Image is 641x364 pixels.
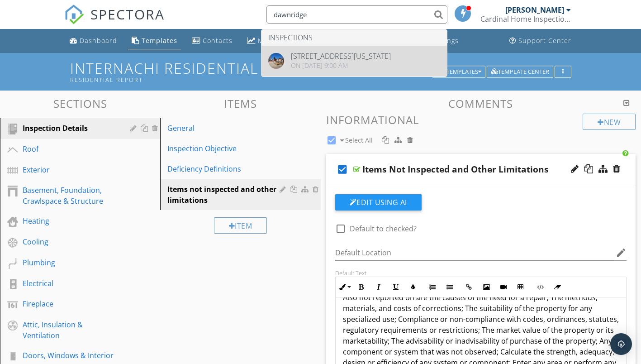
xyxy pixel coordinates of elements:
div: Support Center [518,36,571,45]
div: [STREET_ADDRESS][US_STATE] [291,53,391,60]
h3: Informational [326,114,636,126]
div: Contacts [203,36,233,45]
div: Attic, Insulation & Ventilation [23,319,117,341]
a: Support Center [506,33,575,49]
div: Open Intercom Messenger [610,333,632,355]
button: Code View [532,278,549,296]
div: [PERSON_NAME] [505,5,564,14]
div: Dashboard [80,36,117,45]
div: General [167,123,282,134]
h3: Items [160,97,320,110]
button: Template Center [487,66,553,78]
a: [STREET_ADDRESS][US_STATE] On [DATE] 9:00 am [261,46,447,76]
li: Inspections [261,29,447,46]
div: Residential Report [70,76,436,83]
span: SPECTORA [90,5,165,24]
a: Metrics [243,33,286,49]
a: Dashboard [66,33,121,49]
a: SPECTORA [64,12,165,31]
div: Templates [142,36,177,45]
label: Default to checked? [350,224,417,233]
div: Inspection Objective [167,143,282,154]
div: Plumbing [23,257,117,268]
img: The Best Home Inspection Software - Spectora [64,5,84,24]
button: Edit Using AI [335,194,422,211]
a: Template Center [487,67,553,75]
div: Deficiency Definitions [167,163,282,174]
i: check_box [335,158,350,180]
div: Fireplace [23,298,117,309]
div: Cooling [23,236,117,247]
div: Default Text [335,269,627,277]
img: 8223105%2Fcover_photos%2FGnaS8kQvQjpiIUxjMy18%2Foriginal.8223105-1740854623545 [268,53,284,69]
h1: InterNACHI Residential Template [70,60,571,83]
div: Basement, Foundation, Crawlspace & Structure [23,185,117,206]
button: Ordered List [424,278,441,296]
button: My Templates [432,66,485,78]
input: Default Location [335,245,614,260]
div: Item [214,217,267,234]
button: Colors [404,278,422,296]
div: Items Not Inspected and Other Limitations [362,164,549,175]
button: Unordered List [441,278,458,296]
div: Items not inspected and other limitations [167,184,282,206]
input: Search everything... [266,5,447,24]
div: On [DATE] 9:00 am [291,62,391,69]
button: Insert Video [495,278,512,296]
div: Exterior [23,164,117,175]
div: Inspection Details [23,123,117,134]
div: Cardinal Home Inspections, LLC [480,14,571,24]
div: Heating [23,216,117,226]
i: edit [616,247,627,258]
div: My Templates [437,69,481,75]
div: Electrical [23,278,117,289]
a: Templates [128,33,181,49]
div: Doors, Windows & Interior [23,350,117,361]
button: Insert Image (Ctrl+P) [478,278,495,296]
button: Insert Table [512,278,529,296]
a: Contacts [188,33,236,49]
div: Template Center [491,69,549,75]
button: Clear Formatting [549,278,566,296]
h3: Comments [326,97,636,110]
div: New [583,114,636,130]
div: Metrics [258,36,283,45]
button: Underline (Ctrl+U) [387,278,404,296]
span: Select All [345,136,373,144]
div: Roof [23,144,117,154]
button: Insert Link (Ctrl+K) [461,278,478,296]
